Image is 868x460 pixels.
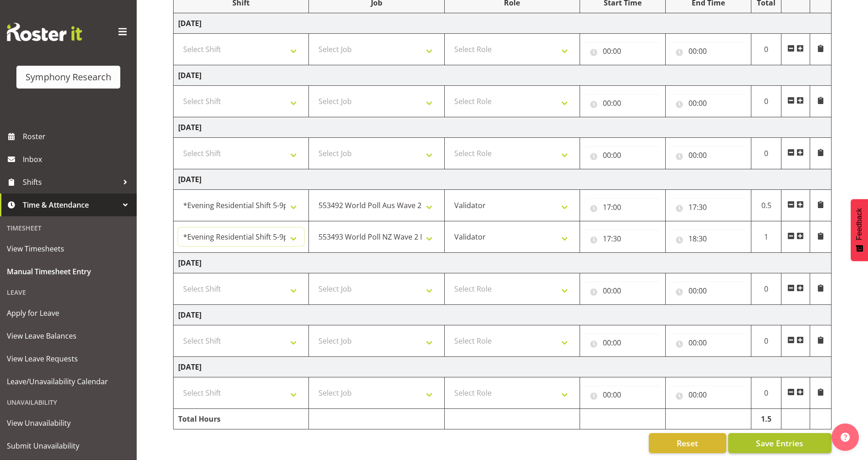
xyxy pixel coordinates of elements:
td: 0 [751,377,781,409]
span: Roster [23,130,132,143]
a: Apply for Leave [2,302,134,324]
img: help-xxl-2.png [841,433,850,442]
input: Click to select... [670,146,746,164]
span: Feedback [855,208,863,240]
a: Submit Unavailability [2,434,134,457]
span: Save Entries [756,437,803,449]
a: Manual Timesheet Entry [2,260,134,283]
td: [DATE] [174,253,832,273]
img: Rosterit website logo [7,23,82,41]
td: 0 [751,34,781,65]
span: View Leave Requests [7,352,130,366]
input: Click to select... [585,94,661,112]
input: Click to select... [670,198,746,216]
span: Inbox [23,152,132,166]
input: Click to select... [670,386,746,404]
td: [DATE] [174,357,832,377]
input: Click to select... [585,198,661,216]
input: Click to select... [585,146,661,164]
button: Save Entries [728,433,832,453]
td: 0.5 [751,190,781,221]
span: Manual Timesheet Entry [7,265,130,278]
a: View Leave Requests [2,347,134,370]
button: Reset [649,433,726,453]
span: Reset [677,437,698,449]
input: Click to select... [585,230,661,248]
a: View Leave Balances [2,324,134,347]
input: Click to select... [585,334,661,352]
td: [DATE] [174,13,832,34]
td: 0 [751,86,781,117]
td: 1.5 [751,409,781,429]
a: View Unavailability [2,412,134,434]
td: 0 [751,273,781,305]
span: Time & Attendance [23,198,118,212]
input: Click to select... [585,386,661,404]
a: View Timesheets [2,237,134,260]
td: [DATE] [174,117,832,138]
div: Symphony Research [26,70,111,84]
input: Click to select... [670,94,746,112]
td: [DATE] [174,305,832,325]
input: Click to select... [670,282,746,300]
span: View Leave Balances [7,329,130,343]
input: Click to select... [670,334,746,352]
input: Click to select... [670,42,746,60]
span: Shifts [23,175,118,189]
span: Apply for Leave [7,306,130,320]
div: Unavailability [2,393,134,412]
td: [DATE] [174,65,832,86]
div: Leave [2,283,134,302]
span: Submit Unavailability [7,439,130,453]
span: View Unavailability [7,416,130,430]
td: [DATE] [174,169,832,190]
td: 0 [751,325,781,357]
span: Leave/Unavailability Calendar [7,375,130,388]
div: Timesheet [2,219,134,237]
button: Feedback - Show survey [851,199,868,261]
td: Total Hours [174,409,309,429]
input: Click to select... [585,42,661,60]
td: 1 [751,221,781,253]
span: View Timesheets [7,242,130,256]
input: Click to select... [585,282,661,300]
a: Leave/Unavailability Calendar [2,370,134,393]
td: 0 [751,138,781,169]
input: Click to select... [670,230,746,248]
